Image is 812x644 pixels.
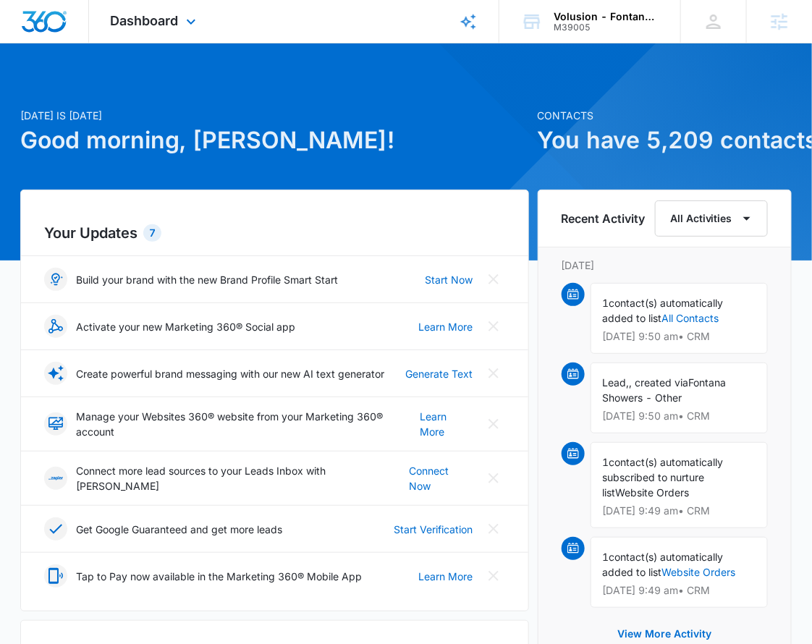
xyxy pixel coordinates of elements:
[562,210,646,227] h6: Recent Activity
[482,564,505,588] button: Close
[426,272,473,287] a: Start Now
[662,312,719,324] a: All Contacts
[655,200,768,237] button: All Activities
[482,412,505,436] button: Close
[603,456,724,499] span: contact(s) automatically subscribed to nurture list
[410,463,473,493] a: Connect Now
[538,108,792,123] p: Contacts
[603,456,609,468] span: 1
[420,409,473,439] a: Learn More
[419,569,473,584] a: Learn More
[111,13,179,28] span: Dashboard
[76,463,410,493] p: Connect more lead sources to your Leads Inbox with [PERSON_NAME]
[419,319,473,334] a: Learn More
[406,366,473,381] a: Generate Text
[630,376,689,389] span: , created via
[603,585,756,596] p: [DATE] 9:49 am • CRM
[538,123,792,158] h1: You have 5,209 contacts
[20,123,529,158] h1: Good morning, [PERSON_NAME]!
[76,366,384,381] p: Create powerful brand messaging with our new AI text generator
[76,522,282,537] p: Get Google Guaranteed and get more leads
[603,411,756,421] p: [DATE] 9:50 am • CRM
[76,569,362,584] p: Tap to Pay now available in the Marketing 360® Mobile App
[662,566,736,578] a: Website Orders
[562,258,768,273] p: [DATE]
[76,409,420,439] p: Manage your Websites 360® website from your Marketing 360® account
[603,506,756,516] p: [DATE] 9:49 am • CRM
[482,268,505,291] button: Close
[76,319,295,334] p: Activate your new Marketing 360® Social app
[603,551,724,578] span: contact(s) automatically added to list
[76,272,338,287] p: Build your brand with the new Brand Profile Smart Start
[394,522,473,537] a: Start Verification
[554,22,659,33] div: account id
[554,11,659,22] div: account name
[616,486,690,499] span: Website Orders
[482,315,505,338] button: Close
[603,297,724,324] span: contact(s) automatically added to list
[482,517,505,541] button: Close
[603,297,609,309] span: 1
[603,331,756,342] p: [DATE] 9:50 am • CRM
[603,376,630,389] span: Lead,
[482,467,505,490] button: Close
[143,224,161,242] div: 7
[482,362,505,385] button: Close
[44,222,505,244] h2: Your Updates
[603,551,609,563] span: 1
[20,108,529,123] p: [DATE] is [DATE]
